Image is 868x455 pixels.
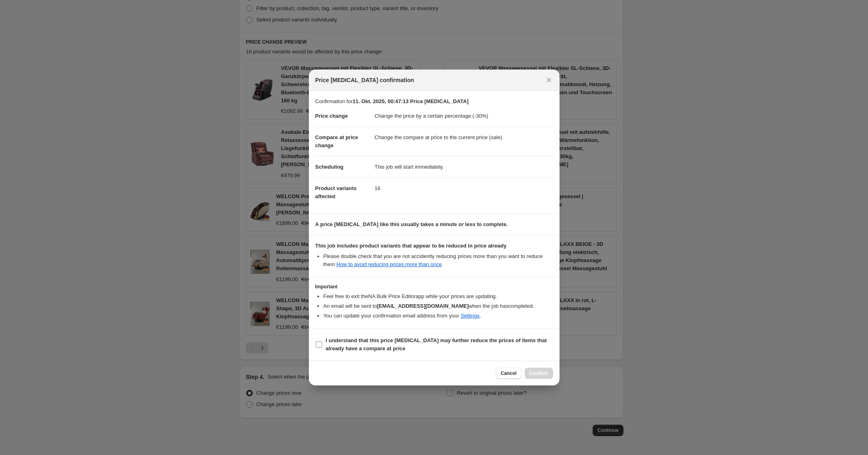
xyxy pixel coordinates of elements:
[336,261,442,267] a: How to avoid reducing prices more than once
[501,370,516,377] span: Cancel
[375,106,553,127] dd: Change the price by a certain percentage (-30%)
[460,313,479,319] a: Settings
[543,74,555,86] button: Close
[315,134,358,148] span: Compare at price change
[315,97,553,106] p: Confirmation for
[323,312,553,320] li: You can update your confirmation email address from your .
[323,252,553,269] li: Please double check that you are not accidently reducing prices more than you want to reduce them
[375,127,553,148] dd: Change the compare at price to the current price (sale)
[315,76,414,84] span: Price [MEDICAL_DATA] confirmation
[315,284,553,290] h3: Important
[315,164,344,170] span: Scheduling
[315,185,357,199] span: Product variants affected
[496,368,521,379] button: Cancel
[323,302,553,310] li: An email will be sent to when the job has completed .
[377,303,469,309] b: [EMAIL_ADDRESS][DOMAIN_NAME]
[315,243,507,249] b: This job includes product variants that appear to be reduced in price already
[375,178,553,199] dd: 16
[375,156,553,178] dd: This job will start immediately.
[323,292,553,301] li: Feel free to exit the NA Bulk Price Editor app while your prices are updating.
[315,221,508,227] b: A price [MEDICAL_DATA] like this usually takes a minute or less to complete.
[315,113,348,119] span: Price change
[353,98,469,104] b: 11. Okt. 2025, 00:47:13 Price [MEDICAL_DATA]
[326,337,547,351] b: I understand that this price [MEDICAL_DATA] may further reduce the prices of items that already h...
